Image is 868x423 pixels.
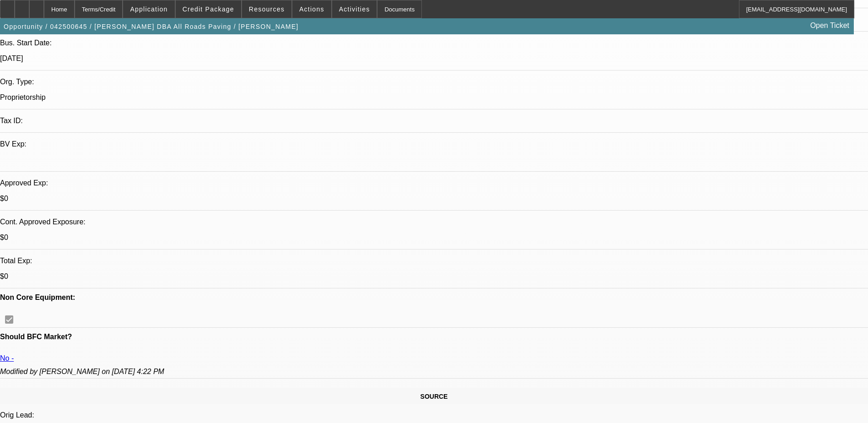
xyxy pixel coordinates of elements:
[421,393,448,400] span: SOURCE
[123,0,174,18] button: Application
[4,23,298,30] span: Opportunity / 042500645 / [PERSON_NAME] DBA All Roads Paving / [PERSON_NAME]
[176,0,241,18] button: Credit Package
[807,18,853,33] a: Open Ticket
[292,0,331,18] button: Actions
[339,5,370,13] span: Activities
[183,5,234,13] span: Credit Package
[130,5,167,13] span: Application
[249,5,285,13] span: Resources
[242,0,291,18] button: Resources
[299,5,324,13] span: Actions
[332,0,377,18] button: Activities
